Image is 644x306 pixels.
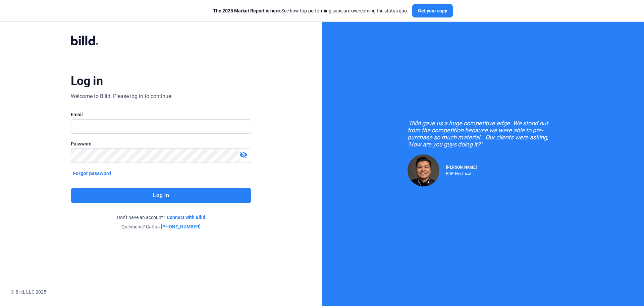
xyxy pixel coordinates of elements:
div: Log in [71,74,103,88]
span: The 2025 Market Report is here: [213,8,281,13]
a: [PHONE_NUMBER] [161,223,201,230]
a: Connect with Billd [167,214,205,221]
div: "Billd gave us a huge competitive edge. We stood out from the competition because we were able to... [408,120,558,148]
button: Forgot password [71,170,113,177]
img: Raul Pacheco [408,155,439,186]
button: Get your copy [412,4,453,17]
span: [PERSON_NAME] [446,165,477,170]
div: See how top-performing subs are overcoming the status quo. [213,7,408,14]
button: Log in [71,188,251,203]
div: RDP Electrical [446,170,477,176]
mat-icon: visibility_off [239,151,248,159]
div: Questions? Call us [71,223,251,230]
div: Password [71,140,251,147]
div: Welcome to Billd! Please log in to continue. [71,92,172,100]
div: Don't have an account? [71,214,251,221]
div: Email [71,111,251,118]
